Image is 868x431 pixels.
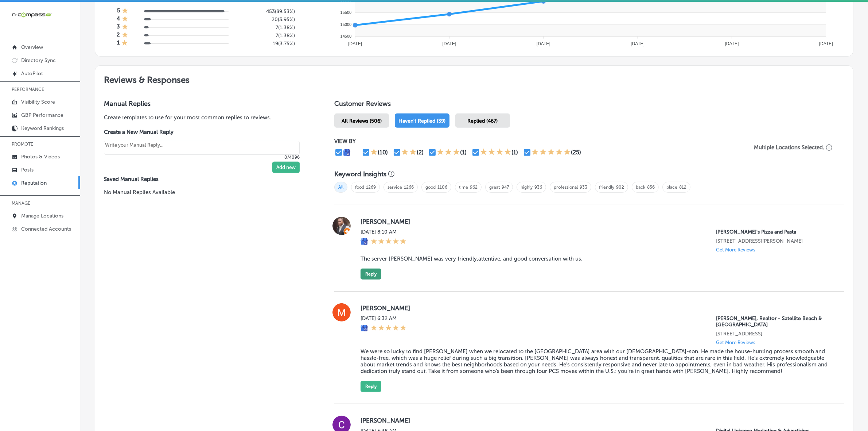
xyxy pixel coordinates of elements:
h2: Reviews & Responses [95,66,853,91]
a: service [388,185,402,190]
h4: 1 [117,39,120,47]
a: 856 [647,185,655,190]
h3: Manual Replies [104,100,311,108]
p: Visibility Score [21,99,55,105]
a: 962 [470,185,478,190]
div: 2 Stars [401,148,417,157]
div: 1 Star [122,23,128,31]
label: [PERSON_NAME] [361,218,833,225]
label: Saved Manual Replies [104,176,311,182]
h4: 2 [117,31,120,39]
div: 5 Stars [371,238,406,246]
tspan: 14500 [340,34,351,38]
tspan: [DATE] [631,41,645,46]
tspan: 15000 [340,22,351,27]
p: GBP Performance [21,112,63,118]
tspan: [DATE] [725,41,739,46]
h4: 5 [117,7,120,15]
a: professional [554,185,578,190]
div: (10) [378,149,388,156]
p: 0/4096 [104,155,300,160]
label: [PERSON_NAME] [361,304,833,312]
label: Create a New Manual Reply [104,129,300,135]
span: All Reviews (506) [342,118,382,124]
label: [PERSON_NAME] [361,417,833,424]
h5: 20 ( 3.95% ) [235,16,295,23]
h4: 3 [117,23,120,31]
a: 936 [534,185,542,190]
a: time [459,185,468,190]
div: 1 Star [122,15,128,23]
tspan: 15500 [340,10,351,15]
a: food [355,185,364,190]
button: Reply [361,381,381,392]
h5: 7 ( 1.38% ) [235,24,295,31]
p: Photos & Videos [21,154,60,160]
tspan: [DATE] [819,41,833,46]
img: 660ab0bf-5cc7-4cb8-ba1c-48b5ae0f18e60NCTV_CLogo_TV_Black_-500x88.png [12,11,52,18]
span: All [334,182,347,193]
p: Overview [21,44,43,50]
tspan: [DATE] [442,41,456,46]
h5: 7 ( 1.38% ) [235,32,295,39]
a: 1106 [437,185,447,190]
button: Add new [272,162,300,173]
p: Keyword Rankings [21,125,64,131]
tspan: [DATE] [537,41,550,46]
div: 4 Stars [480,148,511,157]
p: Posts [21,167,34,173]
a: 1269 [366,185,376,190]
p: No Manual Replies Available [104,188,311,196]
p: Create templates to use for your most common replies to reviews. [104,113,311,122]
a: highly [521,185,533,190]
h5: 19 ( 3.75% ) [235,41,295,47]
button: Reply [361,269,381,280]
div: 3 Stars [437,148,460,157]
h5: 453 ( 89.53% ) [235,8,295,15]
div: (25) [571,149,581,156]
div: 5 Stars [371,324,406,332]
a: 1266 [404,185,414,190]
h3: Keyword Insights [334,170,386,178]
blockquote: We were so lucky to find [PERSON_NAME] when we relocated to the [GEOGRAPHIC_DATA] area with our [... [361,348,833,374]
blockquote: The server [PERSON_NAME] was very friendly,attentive, and good conversation with us. [361,255,833,262]
a: 902 [616,185,624,190]
p: Manage Locations [21,213,63,219]
h1: Customer Reviews [334,100,844,111]
div: 1 Star [122,31,128,39]
a: great [489,185,500,190]
p: Multiple Locations Selected. [754,144,824,151]
span: Replied (467) [467,118,498,124]
textarea: Create your Quick Reply [104,141,300,155]
a: friendly [599,185,614,190]
p: Get More Reviews [716,247,755,253]
p: AutoPilot [21,70,43,77]
p: Get More Reviews [716,340,755,345]
p: Connected Accounts [21,226,71,232]
p: Reputation [21,180,47,186]
label: [DATE] 6:32 AM [361,315,406,322]
p: Ronnally's Pizza and Pasta [716,229,833,235]
tspan: [DATE] [348,41,362,46]
div: 1 Star [122,7,128,15]
p: VIEW BY [334,138,742,145]
label: [DATE] 8:10 AM [361,229,406,235]
p: 719 Pine Tree Dr [716,331,833,337]
div: (1) [460,149,467,156]
div: (2) [417,149,424,156]
a: 812 [679,185,686,190]
div: 1 Star [370,148,378,157]
a: back [636,185,645,190]
h4: 4 [117,15,120,23]
a: place [666,185,677,190]
div: (1) [511,149,518,156]
p: 1560 Woodlane Dr [716,238,833,244]
p: Zack Spurlock, Realtor - Satellite Beach & Indian Harbor Beach [716,315,833,328]
div: 5 Stars [532,148,571,157]
p: Directory Sync [21,57,56,64]
a: good [425,185,436,190]
span: Haven't Replied (39) [398,118,445,124]
a: 947 [502,185,509,190]
div: 1 Star [121,39,128,47]
a: 933 [580,185,587,190]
